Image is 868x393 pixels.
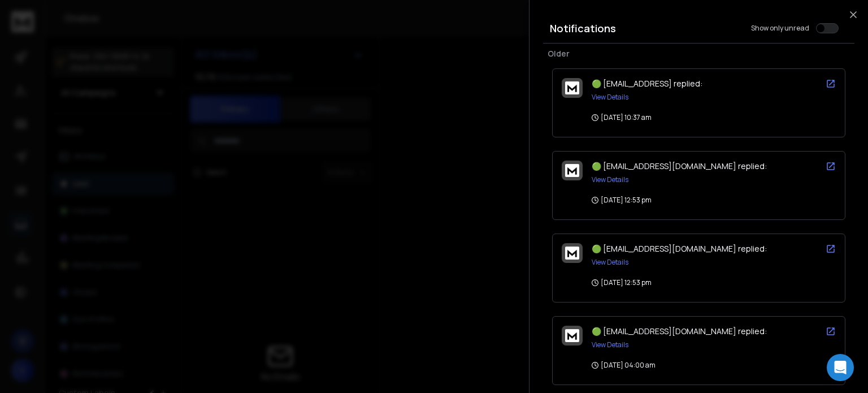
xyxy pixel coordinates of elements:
p: [DATE] 12:53 pm [592,278,652,287]
label: Show only unread [751,24,809,33]
p: Older [548,48,850,59]
button: View Details [592,258,628,267]
p: [DATE] 10:37 am [592,113,652,122]
span: 🟢 [EMAIL_ADDRESS][DOMAIN_NAME] replied: [592,161,767,171]
span: 🟢 [EMAIL_ADDRESS][DOMAIN_NAME] replied: [592,326,767,336]
button: View Details [592,93,628,102]
div: Open Intercom Messenger [827,354,854,381]
p: [DATE] 12:53 pm [592,196,652,205]
span: 🟢 [EMAIL_ADDRESS] replied: [592,78,702,89]
img: logo [565,164,579,177]
button: View Details [592,175,628,184]
img: logo [565,329,579,342]
img: logo [565,81,579,94]
p: [DATE] 04:00 am [592,361,656,370]
h3: Notifications [550,20,616,36]
img: logo [565,247,579,260]
span: 🟢 [EMAIL_ADDRESS][DOMAIN_NAME] replied: [592,243,767,254]
button: View Details [592,340,628,349]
